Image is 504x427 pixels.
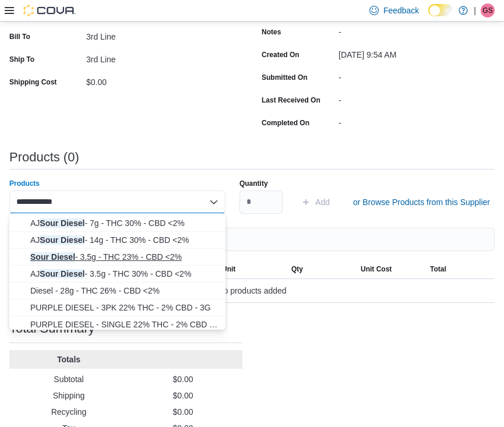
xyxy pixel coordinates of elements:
div: 3rd Line [86,27,242,41]
button: Unit Cost [356,260,425,278]
div: 3rd Line [86,50,242,64]
button: Sour Diesel - 3.5g - THC 23% - CBD <2% [9,249,225,266]
p: Totals [14,354,124,365]
button: PURPLE DIESEL - SINGLE 22% THC - 2% CBD - 1G [9,316,225,333]
span: Unit [222,264,235,274]
p: $0.00 [128,406,238,418]
label: Shipping Cost [9,77,57,87]
label: Submitted On [262,73,308,82]
div: Gerrad Smith [481,3,495,17]
span: Unit Cost [361,264,392,274]
label: Completed On [262,118,309,128]
p: Subtotal [14,373,124,385]
span: Total [430,264,446,274]
p: $0.00 [128,373,238,385]
p: | [474,3,476,17]
button: or Browse Products from this Supplier [348,190,495,214]
span: Dark Mode [428,16,429,17]
button: AJ Sour Diesel - 14g - THC 30% - CBD <2% [9,232,225,249]
div: - [339,114,495,128]
button: Close list of options [209,197,218,207]
h3: Products (0) [9,150,79,164]
button: PURPLE DIESEL - 3PK 22% THC - 2% CBD - 3G [9,299,225,316]
span: No products added [217,284,286,298]
input: Dark Mode [428,4,453,16]
button: Add [297,190,334,214]
div: $0.00 [86,73,242,87]
p: Shipping [14,390,124,401]
span: GS [482,3,492,17]
div: [DATE] 9:54 AM [339,45,495,59]
button: Qty [287,260,356,278]
label: Bill To [9,32,30,41]
img: Cova [23,5,76,16]
label: Quantity [239,179,268,188]
label: Notes [262,27,281,37]
div: - [339,91,495,105]
span: Qty [291,264,303,274]
label: Created On [262,50,299,59]
p: Recycling [14,406,124,418]
button: Total [425,260,495,278]
div: - [339,68,495,82]
span: Feedback [383,5,419,16]
label: Ship To [9,55,34,64]
button: Unit [217,260,287,278]
span: or Browse Products from this Supplier [353,196,490,208]
button: Diesel - 28g - THC 26% - CBD <2% [9,283,225,299]
div: - [339,23,495,37]
button: AJ Sour Diesel - 3.5g - THC 30% - CBD <2% [9,266,225,283]
button: AJ Sour Diesel - 7g - THC 30% - CBD <2% [9,215,225,232]
p: $0.00 [128,390,238,401]
label: Products [9,179,40,188]
label: Last Received On [262,96,320,105]
span: Add [315,196,330,208]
